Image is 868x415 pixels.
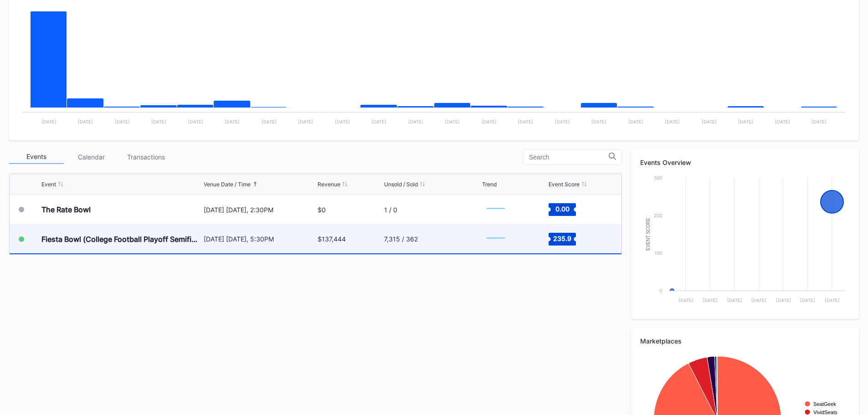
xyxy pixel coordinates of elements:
[482,198,509,221] svg: Chart title
[41,205,91,214] div: The Rate Bowl
[64,150,118,164] div: Calendar
[640,159,850,166] div: Events Overview
[384,235,418,243] div: 7,315 / 362
[678,297,693,303] text: [DATE]
[659,288,662,293] text: 0
[654,250,662,256] text: 100
[41,235,201,244] div: Fiesta Bowl (College Football Playoff Semifinals)
[318,206,326,214] div: $0
[518,119,533,124] text: [DATE]
[654,213,662,218] text: 200
[640,173,850,310] svg: Chart title
[482,119,497,124] text: [DATE]
[41,181,56,188] div: Event
[727,297,742,303] text: [DATE]
[775,119,790,124] text: [DATE]
[813,410,837,415] text: VividSeats
[776,297,791,303] text: [DATE]
[225,119,240,124] text: [DATE]
[812,119,827,124] text: [DATE]
[204,235,316,243] div: [DATE] [DATE], 5:30PM
[646,218,651,251] text: Event Score
[702,119,717,124] text: [DATE]
[482,228,509,251] svg: Chart title
[318,181,340,188] div: Revenue
[482,181,497,188] div: Trend
[298,119,313,124] text: [DATE]
[335,119,350,124] text: [DATE]
[825,297,840,303] text: [DATE]
[665,119,680,124] text: [DATE]
[751,297,766,303] text: [DATE]
[204,206,316,214] div: [DATE] [DATE], 2:30PM
[151,119,166,124] text: [DATE]
[628,119,643,124] text: [DATE]
[204,181,251,188] div: Venue Date / Time
[384,181,418,188] div: Unsold / Sold
[529,154,609,161] input: Search
[555,205,569,213] text: 0.00
[703,297,718,303] text: [DATE]
[738,119,753,124] text: [DATE]
[118,150,173,164] div: Transactions
[800,297,815,303] text: [DATE]
[262,119,277,124] text: [DATE]
[371,119,386,124] text: [DATE]
[188,119,203,124] text: [DATE]
[591,119,606,124] text: [DATE]
[549,181,580,188] div: Event Score
[640,337,850,345] div: Marketplaces
[445,119,460,124] text: [DATE]
[9,150,64,164] div: Events
[318,235,346,243] div: $137,444
[41,119,56,124] text: [DATE]
[115,119,130,124] text: [DATE]
[78,119,93,124] text: [DATE]
[555,119,570,124] text: [DATE]
[384,206,397,214] div: 1 / 0
[408,119,423,124] text: [DATE]
[553,234,571,242] text: 235.9
[654,175,662,180] text: 300
[813,401,836,407] text: SeatGeek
